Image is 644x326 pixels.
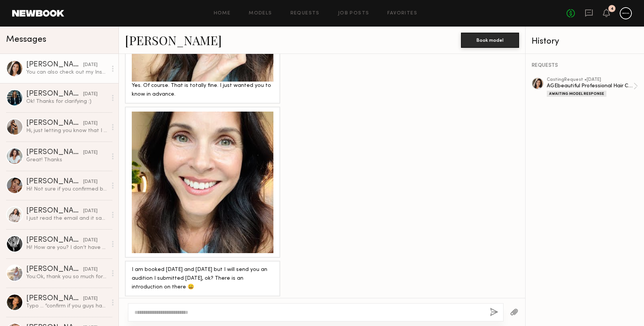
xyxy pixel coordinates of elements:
a: castingRequest •[DATE]AGEbeautiful Professional Hair Color Campaign Gray CoverageAwaiting Model R... [547,77,638,97]
div: Ok! Thanks for clarifying :) [26,98,107,105]
a: Requests [290,11,320,16]
div: casting Request • [DATE] [547,77,633,82]
button: Book model [461,33,519,48]
div: [DATE] [83,266,98,273]
div: [DATE] [83,208,98,215]
div: [DATE] [83,237,98,244]
div: I am booked [DATE] and [DATE] but I will send you an audition I submitted [DATE], ok? There is an... [132,266,273,292]
div: Typo … “confirm if you guys have booked”. [26,302,107,310]
a: Job Posts [338,11,369,16]
div: History [532,37,638,46]
div: [PERSON_NAME] [26,178,83,186]
div: [DATE] [83,295,98,302]
div: [DATE] [83,61,98,69]
span: Messages [6,35,46,44]
div: [DATE] [83,178,98,186]
div: [PERSON_NAME] [26,149,83,156]
div: Hi! How are you? I don’t have any gray hair! I have natural blonde hair with highlights. I’m base... [26,244,107,251]
div: [PERSON_NAME] [26,61,83,69]
div: Great! Thanks [26,156,107,164]
div: REQUESTS [532,63,638,68]
div: [DATE] [83,91,98,98]
div: [PERSON_NAME] [26,207,83,215]
a: Favorites [387,11,417,16]
div: AGEbeautiful Professional Hair Color Campaign Gray Coverage [547,82,633,90]
a: Models [249,11,272,16]
div: [DATE] [83,149,98,156]
div: [PERSON_NAME] [26,236,83,244]
div: Yes. Of course. That is totally fine. I just wanted you to know in advance. [132,82,273,99]
div: [PERSON_NAME] [26,120,83,127]
div: Hi! Not sure if you confirmed bookings already, but wanted to let you know I just got back [DATE]... [26,186,107,193]
div: I just read the email and it says the color is more permanent in the two weeks that was said in t... [26,215,107,222]
div: Awaiting Model Response [547,91,606,97]
div: You can also check out my Instagram. 😀 [26,69,107,76]
a: Book model [461,36,519,43]
div: You: Ok, thank you so much for the reply! :) [26,273,107,280]
a: [PERSON_NAME] [125,32,222,48]
div: [DATE] [83,120,98,127]
div: [PERSON_NAME] [26,266,83,273]
div: [PERSON_NAME] [26,295,83,302]
a: Home [214,11,231,16]
div: [PERSON_NAME] [26,90,83,98]
div: Hi, just letting you know that I sent over the Hair selfie and intro video. Thank you so much for... [26,127,107,134]
div: 4 [611,7,614,11]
